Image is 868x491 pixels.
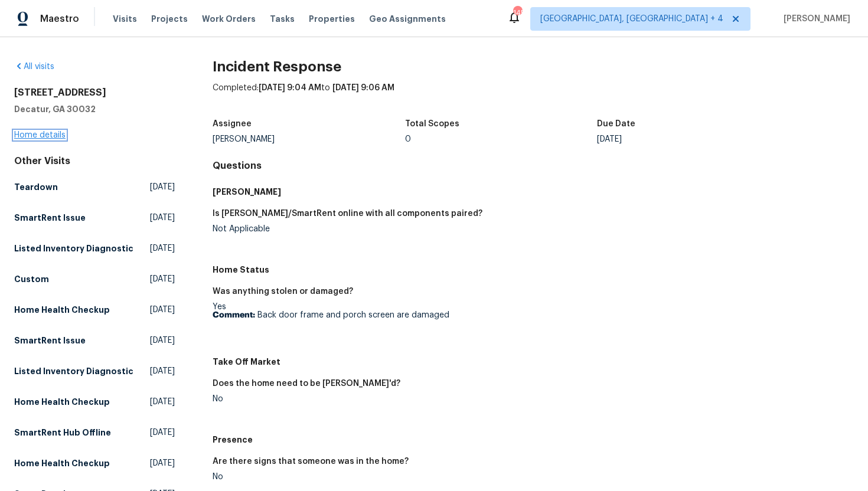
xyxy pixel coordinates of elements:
span: [DATE] [150,457,175,469]
a: SmartRent Issue[DATE] [14,207,175,228]
h5: [PERSON_NAME] [213,186,854,198]
div: [DATE] [597,135,789,143]
span: [DATE] [150,273,175,285]
span: [DATE] [150,243,175,254]
div: No [213,473,524,481]
a: All visits [14,63,54,71]
span: Work Orders [202,13,256,25]
a: SmartRent Hub Offline[DATE] [14,422,175,443]
span: Maestro [40,13,79,25]
div: 145 [513,7,521,19]
div: Not Applicable [213,225,524,233]
span: [DATE] [150,365,175,377]
h5: Home Health Checkup [14,396,110,408]
a: Home details [14,131,66,139]
h5: Assignee [213,120,252,128]
span: [DATE] 9:04 AM [259,84,321,92]
span: Tasks [270,15,295,23]
h2: [STREET_ADDRESS] [14,87,175,99]
span: [PERSON_NAME] [779,13,850,25]
h5: Does the home need to be [PERSON_NAME]'d? [213,379,400,388]
b: Comment: [213,311,255,319]
h5: Decatur, GA 30032 [14,103,175,115]
h5: Is [PERSON_NAME]/SmartRent online with all components paired? [213,210,482,218]
h2: Incident Response [213,61,854,73]
a: Home Health Checkup[DATE] [14,299,175,320]
span: [DATE] 9:06 AM [332,84,394,92]
span: [DATE] [150,396,175,408]
span: [DATE] [150,304,175,316]
span: Projects [151,13,188,25]
h5: Are there signs that someone was in the home? [213,457,409,466]
h5: SmartRent Hub Offline [14,427,111,438]
span: Visits [113,13,137,25]
a: Custom[DATE] [14,269,175,290]
div: Completed: to [213,82,854,113]
a: Home Health Checkup[DATE] [14,453,175,474]
h5: Home Status [213,264,854,276]
h5: Home Health Checkup [14,304,110,316]
h5: Teardown [14,181,58,193]
span: [DATE] [150,427,175,438]
p: Back door frame and porch screen are damaged [213,311,524,319]
h5: SmartRent Issue [14,212,86,224]
span: Geo Assignments [369,13,446,25]
div: Yes [213,303,524,319]
h5: Home Health Checkup [14,457,110,469]
h5: SmartRent Issue [14,335,86,346]
h5: Was anything stolen or damaged? [213,287,353,296]
a: Teardown[DATE] [14,176,175,198]
h5: Total Scopes [405,120,459,128]
div: [PERSON_NAME] [213,135,405,143]
a: Listed Inventory Diagnostic[DATE] [14,361,175,382]
span: [DATE] [150,335,175,346]
span: Properties [309,13,355,25]
a: SmartRent Issue[DATE] [14,330,175,351]
h5: Due Date [597,120,635,128]
div: No [213,395,524,403]
span: [DATE] [150,212,175,224]
h5: Take Off Market [213,356,854,368]
div: 0 [405,135,598,143]
div: Other Visits [14,155,175,167]
h5: Listed Inventory Diagnostic [14,365,133,377]
a: Home Health Checkup[DATE] [14,391,175,413]
h5: Listed Inventory Diagnostic [14,243,133,254]
a: Listed Inventory Diagnostic[DATE] [14,238,175,259]
h4: Questions [213,160,854,172]
h5: Presence [213,434,854,446]
span: [DATE] [150,181,175,193]
span: [GEOGRAPHIC_DATA], [GEOGRAPHIC_DATA] + 4 [540,13,723,25]
h5: Custom [14,273,49,285]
